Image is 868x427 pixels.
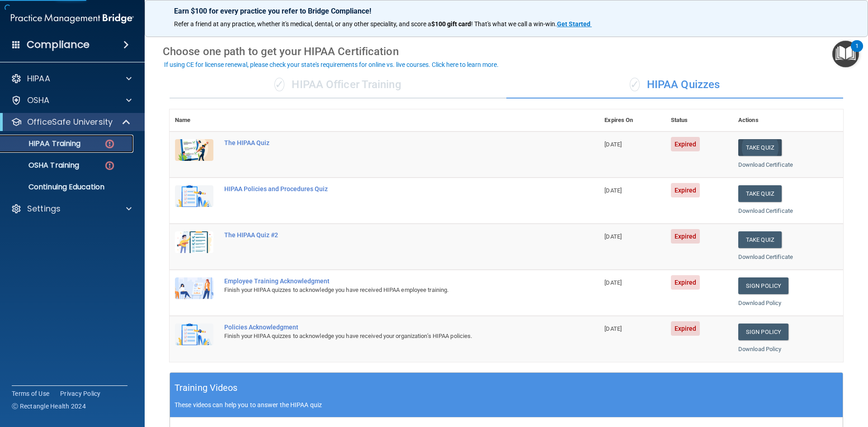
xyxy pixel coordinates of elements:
div: HIPAA Officer Training [170,71,506,99]
div: Finish your HIPAA quizzes to acknowledge you have received HIPAA employee training. [224,285,554,296]
a: Download Certificate [738,161,793,168]
div: HIPAA Quizzes [506,71,843,99]
div: Employee Training Acknowledgment [224,277,554,285]
a: OfficeSafe University [11,117,131,127]
span: Expired [671,275,700,290]
strong: $100 gift card [431,20,471,28]
p: Earn $100 for every practice you refer to Bridge Compliance! [174,7,839,15]
span: [DATE] [604,279,622,286]
a: Download Certificate [738,253,793,260]
a: Download Certificate [738,207,793,214]
a: Get Started [557,20,592,28]
p: OSHA Training [6,161,79,170]
h5: Training Videos [175,380,238,396]
p: OfficeSafe University [27,117,113,127]
a: Download Policy [738,346,782,352]
a: HIPAA [11,73,132,84]
span: ! That's what we call a win-win. [471,20,557,28]
a: Download Policy [738,300,782,306]
p: Settings [27,203,61,214]
div: If using CE for license renewal, please check your state's requirements for online vs. live cours... [164,61,499,68]
div: The HIPAA Quiz #2 [224,231,554,239]
th: Actions [733,109,843,131]
p: HIPAA Training [6,139,80,148]
span: [DATE] [604,141,622,148]
span: [DATE] [604,187,622,194]
img: danger-circle.6113f641.png [104,138,115,150]
button: Take Quiz [738,185,782,202]
p: These videos can help you to answer the HIPAA quiz [175,401,838,408]
a: Terms of Use [12,389,49,398]
span: ✓ [630,78,640,91]
button: Open Resource Center, 1 new notification [832,41,859,67]
img: danger-circle.6113f641.png [104,160,115,171]
button: If using CE for license renewal, please check your state's requirements for online vs. live cours... [163,60,500,69]
div: Policies Acknowledgment [224,324,554,331]
a: Sign Policy [738,277,788,294]
th: Status [665,109,733,131]
span: Expired [671,137,700,151]
img: PMB logo [11,9,134,28]
p: Continuing Education [6,183,129,192]
span: Refer a friend at any practice, whether it's medical, dental, or any other speciality, and score a [174,20,431,28]
span: ✓ [274,78,284,91]
div: 1 [855,46,859,58]
a: Privacy Policy [60,389,101,398]
span: [DATE] [604,325,622,332]
div: Finish your HIPAA quizzes to acknowledge you have received your organization’s HIPAA policies. [224,331,554,342]
span: Ⓒ Rectangle Health 2024 [12,402,86,411]
button: Take Quiz [738,231,782,248]
a: Settings [11,203,132,214]
div: The HIPAA Quiz [224,139,554,146]
div: HIPAA Policies and Procedures Quiz [224,185,554,192]
div: Choose one path to get your HIPAA Certification [163,38,850,65]
span: [DATE] [604,233,622,240]
p: OSHA [27,95,50,106]
th: Expires On [599,109,665,131]
span: Expired [671,183,700,197]
button: Take Quiz [738,139,782,156]
p: HIPAA [27,73,50,84]
strong: Get Started [557,20,590,28]
span: Expired [671,229,700,244]
a: Sign Policy [738,324,788,340]
span: Expired [671,321,700,336]
th: Name [170,109,219,131]
a: OSHA [11,95,132,106]
h4: Compliance [27,38,90,51]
